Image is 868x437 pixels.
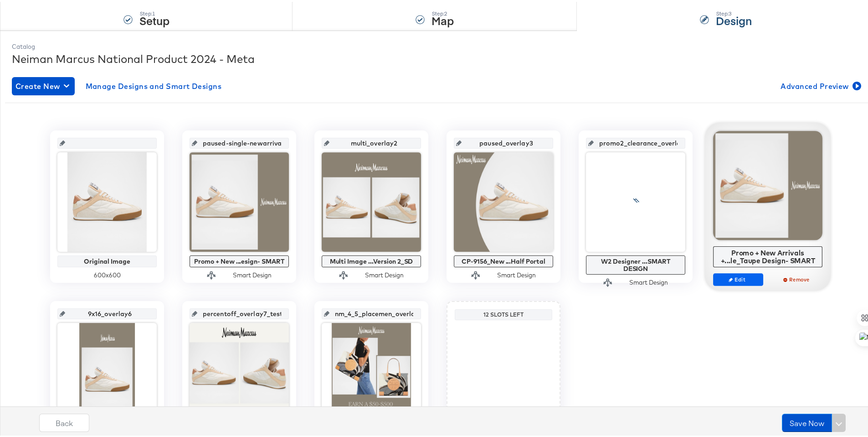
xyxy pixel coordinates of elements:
span: Remove [776,274,818,281]
button: Edit [713,271,763,284]
div: Step: 2 [431,9,454,15]
div: Promo + New ...esign- SMART [192,256,287,263]
div: 600 x 600 [57,269,157,278]
div: Neiman Marcus National Product 2024 - Meta [12,49,863,65]
div: Smart Design [497,269,536,278]
div: 12 Slots Left [457,309,550,317]
div: W2 Designer ...SMART DESIGN [588,256,683,271]
span: Advanced Preview [781,78,859,91]
div: Step: 3 [716,9,752,15]
div: Step: 1 [139,9,169,15]
div: Smart Design [233,269,272,278]
div: Catalog [12,41,863,49]
div: Smart Design [365,269,404,278]
button: Create New [12,75,75,94]
strong: Design [716,11,752,26]
button: Manage Designs and Smart Designs [82,75,226,94]
span: Manage Designs and Smart Designs [86,78,222,91]
button: Save Now [782,412,832,430]
span: Create New [15,78,71,91]
div: Original Image [60,256,154,263]
div: Promo + New Arrivals +...le_Taupe Design- SMART [716,247,820,263]
button: Advanced Preview [777,75,863,94]
strong: Setup [139,11,169,26]
strong: Map [431,11,454,26]
div: Multi Image ...Version 2_SD [324,256,419,263]
button: Remove [772,271,822,284]
div: CP-9156_New ...Half Portal [456,256,551,263]
span: Edit [717,274,759,281]
button: Back [39,412,89,430]
div: Smart Design [629,276,668,285]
